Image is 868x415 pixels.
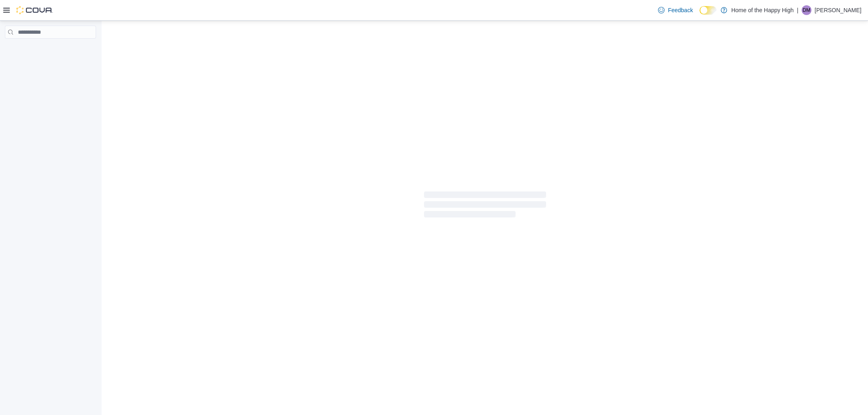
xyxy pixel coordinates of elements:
[700,6,717,15] input: Dark Mode
[802,5,811,15] div: Davide Medina
[16,6,53,14] img: Cova
[731,5,794,15] p: Home of the Happy High
[668,6,693,14] span: Feedback
[815,5,861,15] p: [PERSON_NAME]
[803,5,811,15] span: DM
[424,193,546,219] span: Loading
[797,5,798,15] p: |
[655,2,696,18] a: Feedback
[5,40,96,60] nav: Complex example
[700,15,700,15] span: Dark Mode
